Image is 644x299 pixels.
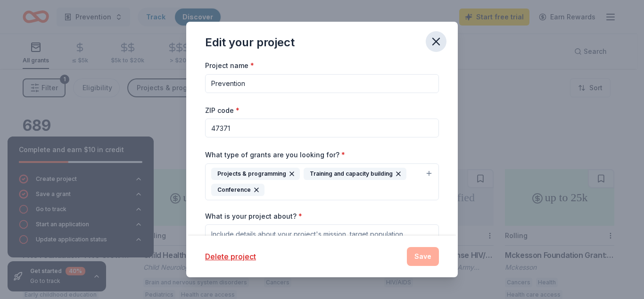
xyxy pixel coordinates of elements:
[205,119,439,137] input: 12345 (U.S. only)
[205,150,345,160] label: What type of grants are you looking for?
[211,184,264,196] div: Conference
[205,35,295,50] div: Edit your project
[205,212,302,221] label: What is your project about?
[205,251,256,262] button: Delete project
[205,163,439,200] button: Projects & programmingTraining and capacity buildingConference
[205,106,239,115] label: ZIP code
[205,74,439,93] input: After school program
[211,168,300,180] div: Projects & programming
[304,168,406,180] div: Training and capacity building
[205,61,254,70] label: Project name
